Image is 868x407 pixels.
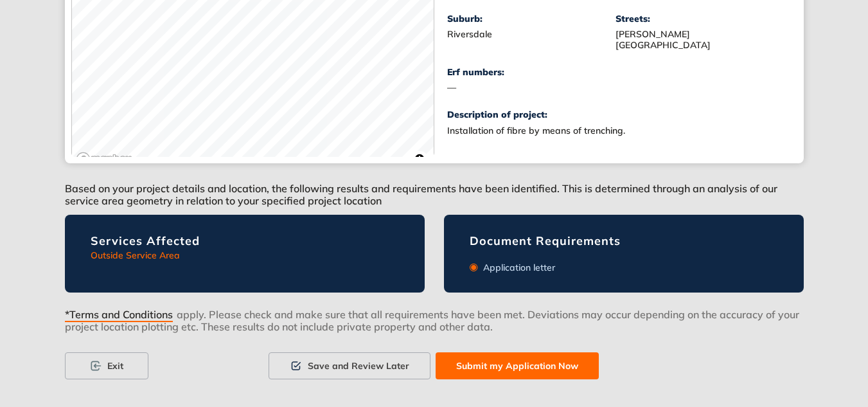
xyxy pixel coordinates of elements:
div: Streets: [616,14,784,24]
div: Suburb: [447,14,616,24]
button: Exit [65,352,148,379]
a: Mapbox logo [76,152,132,167]
div: Services Affected [91,234,399,248]
span: Submit my Application Now [456,359,578,373]
div: Riversdale [447,29,616,40]
div: [PERSON_NAME][GEOGRAPHIC_DATA] [616,29,784,51]
div: Erf numbers: [447,67,616,78]
div: Document Requirements [470,234,778,248]
span: Exit [107,359,123,373]
div: — [447,82,616,93]
div: Based on your project details and location, the following results and requirements have been iden... [65,163,804,215]
button: Save and Review Later [269,352,430,379]
button: Submit my Application Now [436,352,599,379]
div: apply. Please check and make sure that all requirements have been met. Deviations may occur depen... [65,308,804,352]
div: Application letter [478,262,555,273]
div: Installation of fibre by means of trenching. [447,125,768,136]
span: Toggle attribution [416,152,423,166]
span: Save and Review Later [308,359,409,373]
span: *Terms and Conditions [65,309,173,322]
div: Description of project: [447,109,784,120]
span: Outside Service Area [91,249,180,261]
button: *Terms and Conditions [65,308,177,317]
